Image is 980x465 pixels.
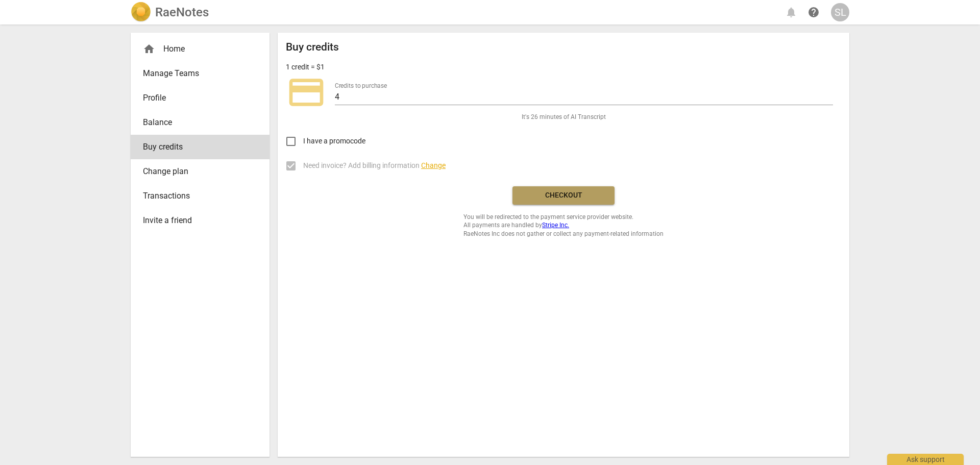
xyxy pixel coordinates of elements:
a: Stripe Inc. [542,222,569,229]
span: Manage Teams [143,67,249,80]
a: Buy credits [131,135,269,159]
span: home [143,43,155,55]
span: Transactions [143,190,249,202]
span: Checkout [521,190,606,201]
button: Checkout [512,186,615,205]
span: Profile [143,92,249,104]
a: Balance [131,110,269,135]
span: It's 26 minutes of AI Transcript [522,113,606,121]
span: Balance [143,116,249,129]
a: Help [804,3,823,21]
h2: Buy credits [286,41,339,54]
p: 1 credit = $1 [286,62,325,72]
span: Change plan [143,165,249,178]
span: credit_card [286,72,327,113]
div: Home [143,43,249,55]
h2: RaeNotes [155,5,209,19]
a: Change plan [131,159,269,184]
div: Ask support [887,454,964,465]
span: Buy credits [143,141,249,153]
div: Home [131,37,269,61]
span: Change [421,161,446,169]
span: Invite a friend [143,214,249,227]
span: help [807,6,820,18]
button: SL [831,3,849,21]
span: I have a promocode [303,136,365,146]
span: Need invoice? Add billing information [303,160,446,171]
a: Invite a friend [131,208,269,233]
a: LogoRaeNotes [131,2,209,22]
a: Profile [131,86,269,110]
span: You will be redirected to the payment service provider website. All payments are handled by RaeNo... [463,213,664,238]
a: Transactions [131,184,269,208]
label: Credits to purchase [335,83,387,89]
img: Logo [131,2,151,22]
a: Manage Teams [131,61,269,86]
